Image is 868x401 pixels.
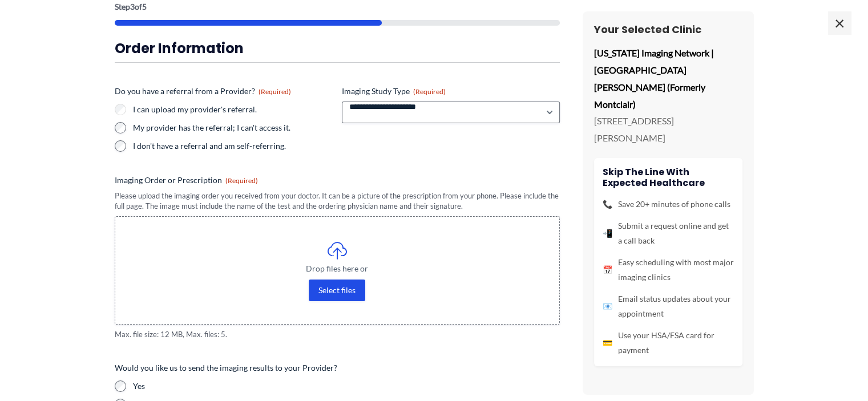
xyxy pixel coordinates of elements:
span: Max. file size: 12 MB, Max. files: 5. [115,329,560,340]
li: Email status updates about your appointment [603,291,734,321]
span: Drop files here or [138,265,536,273]
li: Submit a request online and get a call back [603,218,734,248]
label: Yes [133,380,560,392]
li: Save 20+ minutes of phone calls [603,197,734,212]
span: × [828,11,851,34]
p: [STREET_ADDRESS][PERSON_NAME] [594,112,742,146]
label: My provider has the referral; I can't access it. [133,122,333,133]
h3: Order Information [115,39,560,57]
div: Please upload the imaging order you received from your doctor. It can be a picture of the prescri... [115,191,560,212]
p: Step of [115,3,560,11]
p: [US_STATE] Imaging Network | [GEOGRAPHIC_DATA][PERSON_NAME] (Formerly Montclair) [594,44,742,112]
button: select files, imaging order or prescription(required) [309,280,365,301]
span: (Required) [413,87,446,96]
span: 💳 [603,335,612,350]
span: 📲 [603,226,612,241]
li: Use your HSA/FSA card for payment [603,328,734,358]
span: 📧 [603,299,612,314]
label: Imaging Order or Prescription [115,175,560,186]
h4: Skip the line with Expected Healthcare [603,167,734,188]
legend: Do you have a referral from a Provider? [115,86,291,97]
label: Imaging Study Type [342,86,560,97]
span: 3 [130,2,135,11]
li: Easy scheduling with most major imaging clinics [603,255,734,285]
span: 📞 [603,197,612,212]
label: I don't have a referral and am self-referring. [133,140,333,152]
label: I can upload my provider's referral. [133,104,333,115]
h3: Your Selected Clinic [594,23,742,36]
span: 5 [142,2,147,11]
span: 📅 [603,262,612,277]
span: (Required) [225,176,258,185]
span: (Required) [259,87,291,96]
legend: Would you like us to send the imaging results to your Provider? [115,362,337,374]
